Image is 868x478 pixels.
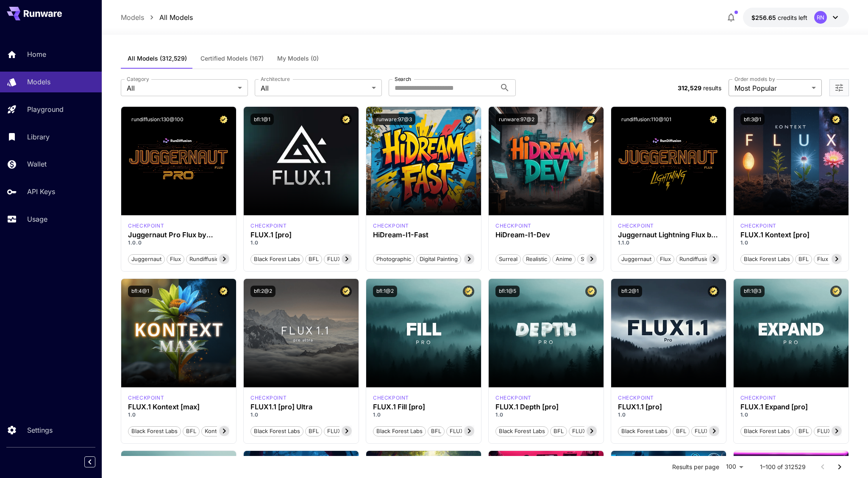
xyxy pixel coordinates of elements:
p: checkpoint [618,222,654,230]
span: $256.65 [751,14,778,21]
p: 1.0 [250,411,352,419]
button: Open more filters [834,83,844,93]
p: checkpoint [740,394,776,402]
button: Certified Model – Vetted for best performance and includes a commercial license. [463,286,474,297]
button: Kontext [201,425,228,436]
h3: FLUX.1 Kontext [max] [128,403,229,411]
p: checkpoint [128,394,164,402]
span: BFL [428,427,444,436]
span: BFL [306,255,322,264]
button: bfl:1@2 [373,286,397,297]
a: All Models [159,12,193,22]
span: BFL [306,427,322,436]
button: Certified Model – Vetted for best performance and includes a commercial license. [708,286,719,297]
h3: Juggernaut Pro Flux by RunDiffusion [128,231,229,239]
button: BFL [305,425,322,436]
p: checkpoint [495,222,531,230]
span: Surreal [496,255,520,264]
button: rundiffusion:110@101 [618,114,675,125]
button: bfl:3@1 [740,114,765,125]
h3: FLUX1.1 [pro] Ultra [250,403,352,411]
p: Models [27,77,50,87]
span: flux [657,255,674,264]
span: BFL [551,427,567,436]
div: fluxpro [618,394,654,402]
span: credits left [778,14,807,21]
span: Black Forest Labs [741,255,793,264]
button: juggernaut [128,253,165,264]
span: Most Popular [734,83,808,93]
button: BFL [673,425,690,436]
button: runware:97@2 [495,114,538,125]
button: Go to next page [831,459,848,475]
label: Architecture [261,75,289,83]
span: Stylized [578,255,604,264]
button: bfl:1@5 [495,286,520,297]
div: FLUX.1 Kontext [pro] [740,231,842,239]
p: 1.0 [250,239,352,247]
div: fluxpro [495,394,531,402]
p: 1.1.0 [618,239,719,247]
button: Certified Model – Vetted for best performance and includes a commercial license. [708,114,719,125]
span: BFL [673,427,689,436]
button: Black Forest Labs [740,253,793,264]
button: FLUX.1 Depth [pro] [569,425,626,436]
p: 1.0 [618,411,719,419]
div: fluxpro [373,394,409,402]
span: Black Forest Labs [618,427,670,436]
span: Photographic [373,255,414,264]
span: Black Forest Labs [128,427,181,436]
h3: FLUX1.1 [pro] [618,403,719,411]
p: Settings [27,425,53,435]
span: All Models (312,529) [128,55,187,62]
button: Black Forest Labs [495,425,548,436]
span: Kontext [202,427,228,436]
button: Collapse sidebar [84,456,95,467]
span: Flux Kontext [814,255,853,264]
span: Anime [553,255,575,264]
p: Playground [27,104,64,114]
p: 1.0 [373,411,474,419]
span: FLUX1.1 [pro] Ultra [324,427,379,436]
p: checkpoint [128,222,164,230]
p: API Keys [27,186,55,197]
span: 312,529 [678,84,701,92]
span: Black Forest Labs [496,427,548,436]
span: BFL [183,427,199,436]
div: RN [814,11,827,24]
button: BFL [183,425,200,436]
span: Black Forest Labs [251,255,303,264]
span: rundiffusion [676,255,715,264]
p: 1.0 [740,411,842,419]
button: BFL [305,253,322,264]
button: Black Forest Labs [250,425,303,436]
div: FLUX.1 D [128,222,164,230]
button: flux [167,253,184,264]
button: bfl:2@2 [250,286,275,297]
button: FLUX1.1 [pro] [691,425,733,436]
div: HiDream-I1-Fast [373,231,474,239]
h3: FLUX.1 Depth [pro] [495,403,597,411]
div: Collapse sidebar [91,454,102,470]
span: Digital Painting [417,255,461,264]
p: checkpoint [250,222,287,230]
button: bfl:1@1 [250,114,274,125]
div: 100 [723,461,746,473]
button: Black Forest Labs [250,253,303,264]
span: FLUX.1 [pro] [324,255,363,264]
button: Certified Model – Vetted for best performance and includes a commercial license. [830,286,842,297]
button: Certified Model – Vetted for best performance and includes a commercial license. [340,286,352,297]
h3: FLUX.1 Fill [pro] [373,403,474,411]
p: Models [121,12,144,22]
h3: HiDream-I1-Dev [495,231,597,239]
button: Realistic [523,253,551,264]
span: All [261,83,368,93]
button: rundiffusion [186,253,226,264]
p: Usage [27,214,47,224]
button: FLUX1.1 [pro] Ultra [324,425,379,436]
button: Anime [552,253,576,264]
p: checkpoint [740,222,776,230]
